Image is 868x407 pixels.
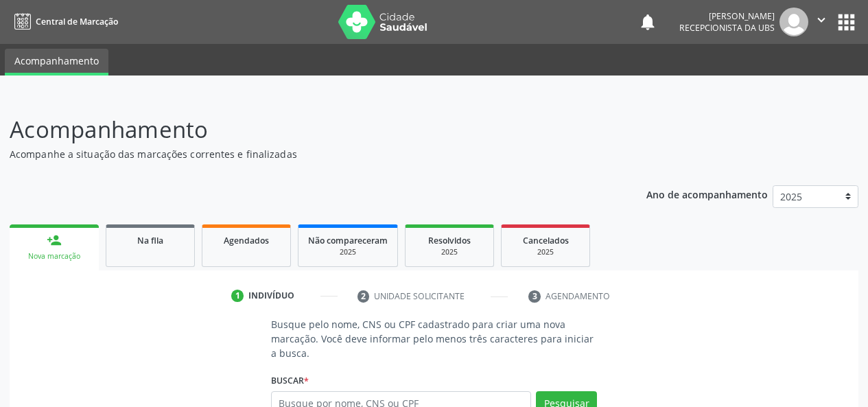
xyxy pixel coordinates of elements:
div: 1 [231,290,244,302]
button: notifications [638,12,657,32]
div: person_add [47,233,62,248]
span: Na fila [137,235,163,246]
button: apps [834,10,858,34]
div: Nova marcação [19,251,89,261]
i:  [814,12,829,27]
div: 2025 [511,247,580,257]
span: Recepcionista da UBS [679,22,775,34]
span: Cancelados [523,235,569,246]
label: Buscar [271,370,309,391]
button:  [808,8,834,36]
div: 2025 [415,247,484,257]
p: Busque pelo nome, CNS ou CPF cadastrado para criar uma nova marcação. Você deve informar pelo men... [271,317,598,360]
div: Indivíduo [248,290,294,302]
p: Ano de acompanhamento [646,185,768,202]
span: Resolvidos [428,235,471,246]
p: Acompanhamento [10,113,604,147]
img: img [779,8,808,36]
span: Central de Marcação [36,16,118,27]
div: 2025 [308,247,388,257]
a: Central de Marcação [10,10,118,33]
span: Não compareceram [308,235,388,246]
p: Acompanhe a situação das marcações correntes e finalizadas [10,147,604,161]
a: Acompanhamento [5,49,108,75]
div: [PERSON_NAME] [679,10,775,22]
span: Agendados [224,235,269,246]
